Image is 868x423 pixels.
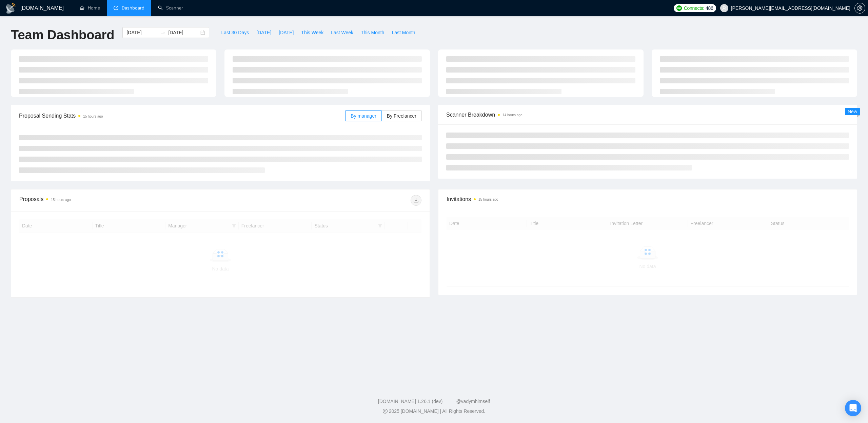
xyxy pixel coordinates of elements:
div: Proposals [19,195,220,206]
span: [DATE] [256,29,271,36]
span: copyright [383,409,388,414]
input: End date [168,29,199,36]
button: [DATE] [253,27,275,38]
button: This Week [297,27,327,38]
button: Last 30 Days [217,27,253,38]
span: Proposal Sending Stats [19,112,345,120]
span: Invitations [447,195,849,203]
span: Connects: [684,4,704,12]
span: By manager [351,113,376,119]
span: New [848,109,857,114]
time: 15 hours ago [83,115,103,118]
button: Last Month [388,27,419,38]
a: searchScanner [158,5,183,11]
span: This Month [361,29,384,36]
div: Open Intercom Messenger [845,400,861,416]
time: 15 hours ago [478,198,498,201]
span: user [722,6,727,11]
div: 2025 [DOMAIN_NAME] | All Rights Reserved. [5,408,863,415]
span: 486 [706,4,713,12]
img: logo [5,3,16,14]
button: This Month [357,27,388,38]
img: upwork-logo.png [676,5,682,11]
a: homeHome [80,5,100,11]
span: Last Month [392,29,415,36]
span: By Freelancer [387,113,416,119]
span: This Week [301,29,323,36]
a: @vadymhimself [456,399,490,404]
span: to [160,30,165,35]
time: 15 hours ago [51,198,71,202]
span: [DATE] [279,29,294,36]
button: [DATE] [275,27,297,38]
span: Dashboard [122,5,144,11]
span: Last Week [331,29,353,36]
button: setting [854,3,865,14]
input: Start date [126,29,157,36]
h1: Team Dashboard [11,27,114,43]
span: Last 30 Days [221,29,249,36]
button: Last Week [327,27,357,38]
span: swap-right [160,30,165,35]
span: Scanner Breakdown [446,110,849,119]
a: setting [854,5,865,11]
a: [DOMAIN_NAME] 1.26.1 (dev) [378,399,443,404]
span: dashboard [114,5,118,10]
time: 14 hours ago [502,113,522,117]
